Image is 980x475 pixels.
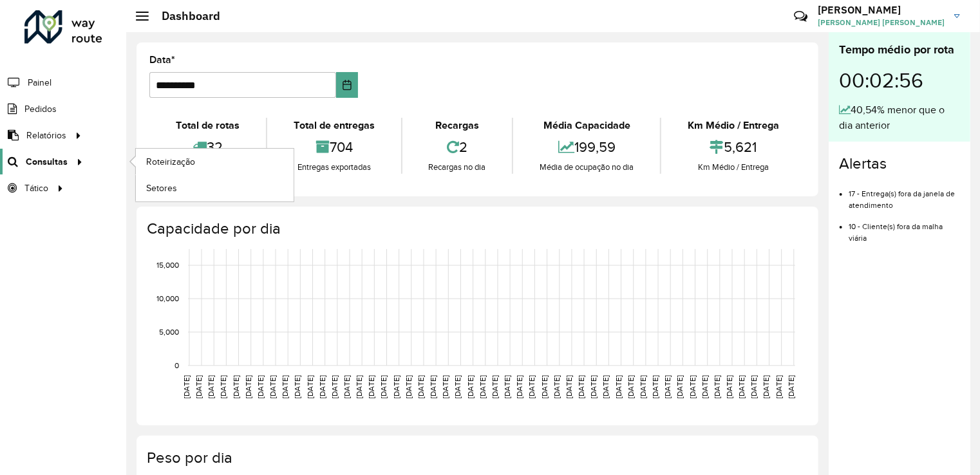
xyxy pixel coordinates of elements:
div: 704 [270,133,398,161]
text: [DATE] [454,375,462,398]
text: [DATE] [429,375,437,398]
text: [DATE] [367,375,375,398]
text: [DATE] [725,375,733,398]
text: [DATE] [614,375,623,398]
text: [DATE] [701,375,709,398]
h4: Capacidade por dia [147,219,806,238]
text: 5,000 [159,328,179,336]
text: [DATE] [244,375,252,398]
div: 2 [406,133,509,161]
text: [DATE] [515,375,523,398]
text: 10,000 [156,294,179,303]
text: [DATE] [269,375,277,398]
text: [DATE] [318,375,326,398]
text: [DATE] [478,375,487,398]
div: 199,59 [516,133,657,161]
div: Total de rotas [153,118,263,133]
span: Roteirização [146,155,195,169]
div: Km Médio / Entrega [664,161,802,174]
a: Setores [136,175,294,201]
text: [DATE] [503,375,511,398]
a: Contato Rápido [787,3,815,30]
text: 15,000 [156,261,179,269]
span: Pedidos [24,102,57,116]
text: [DATE] [207,375,215,398]
text: [DATE] [355,375,363,398]
div: Recargas [406,118,509,133]
text: [DATE] [737,375,746,398]
span: Relatórios [26,129,66,142]
div: Entregas exportadas [270,161,398,174]
span: Painel [28,76,52,89]
text: [DATE] [232,375,240,398]
text: [DATE] [676,375,684,398]
text: [DATE] [306,375,314,398]
text: [DATE] [528,375,536,398]
h3: [PERSON_NAME] [818,4,945,16]
span: Setores [146,182,177,195]
text: [DATE] [627,375,635,398]
div: Média de ocupação no dia [516,161,657,174]
text: [DATE] [380,375,388,398]
text: [DATE] [565,375,573,398]
text: [DATE] [577,375,585,398]
div: 32 [153,133,263,161]
h4: Alertas [839,154,960,173]
text: [DATE] [589,375,598,398]
li: 17 - Entrega(s) fora da janela de atendimento [849,178,960,211]
text: [DATE] [762,375,771,398]
text: [DATE] [552,375,561,398]
text: [DATE] [651,375,659,398]
div: Recargas no dia [406,161,509,174]
label: Data [149,52,175,68]
h4: Peso por dia [147,449,806,467]
div: Km Médio / Entrega [664,118,802,133]
div: 5,621 [664,133,802,161]
text: [DATE] [750,375,759,398]
text: [DATE] [663,375,672,398]
text: 0 [174,361,179,369]
div: Tempo médio por rota [839,41,960,59]
text: [DATE] [281,375,289,398]
div: 40,54% menor que o dia anterior [839,102,960,133]
span: Tático [24,182,48,195]
text: [DATE] [392,375,400,398]
text: [DATE] [330,375,339,398]
h2: Dashboard [149,9,220,23]
div: Total de entregas [270,118,398,133]
button: Choose Date [336,72,358,98]
text: [DATE] [293,375,301,398]
text: [DATE] [194,375,203,398]
text: [DATE] [404,375,413,398]
text: [DATE] [540,375,549,398]
text: [DATE] [787,375,795,398]
text: [DATE] [219,375,227,398]
span: Consultas [26,155,68,169]
text: [DATE] [491,375,499,398]
text: [DATE] [343,375,351,398]
text: [DATE] [688,375,697,398]
text: [DATE] [417,375,425,398]
a: Roteirização [136,149,294,174]
li: 10 - Cliente(s) fora da malha viária [849,211,960,244]
text: [DATE] [441,375,449,398]
span: [PERSON_NAME] [PERSON_NAME] [818,17,945,28]
div: 00:02:56 [839,59,960,102]
text: [DATE] [775,375,783,398]
text: [DATE] [602,375,610,398]
text: [DATE] [256,375,265,398]
text: [DATE] [182,375,191,398]
text: [DATE] [639,375,647,398]
text: [DATE] [466,375,475,398]
div: Média Capacidade [516,118,657,133]
text: [DATE] [713,375,721,398]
